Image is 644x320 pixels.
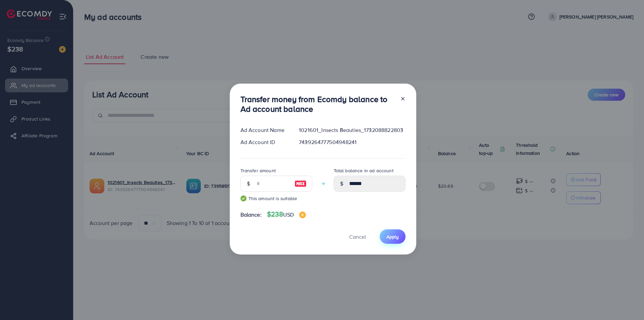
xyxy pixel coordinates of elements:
[293,126,411,134] div: 1021601_Insects Beauties_1732088822803
[240,211,262,219] span: Balance:
[341,229,374,244] button: Cancel
[349,233,366,240] span: Cancel
[615,290,639,315] iframe: Chat
[267,210,306,219] h4: $238
[235,126,294,134] div: Ad Account Name
[299,212,306,218] img: image
[334,167,393,174] label: Total balance in ad account
[294,180,307,188] img: image
[240,167,276,174] label: Transfer amount
[240,94,395,114] h3: Transfer money from Ecomdy balance to Ad account balance
[235,138,294,146] div: Ad Account ID
[240,195,312,202] small: This amount is suitable
[293,138,411,146] div: 7439264777504948241
[380,229,406,244] button: Apply
[386,233,399,240] span: Apply
[240,195,247,201] img: guide
[283,211,293,218] span: USD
